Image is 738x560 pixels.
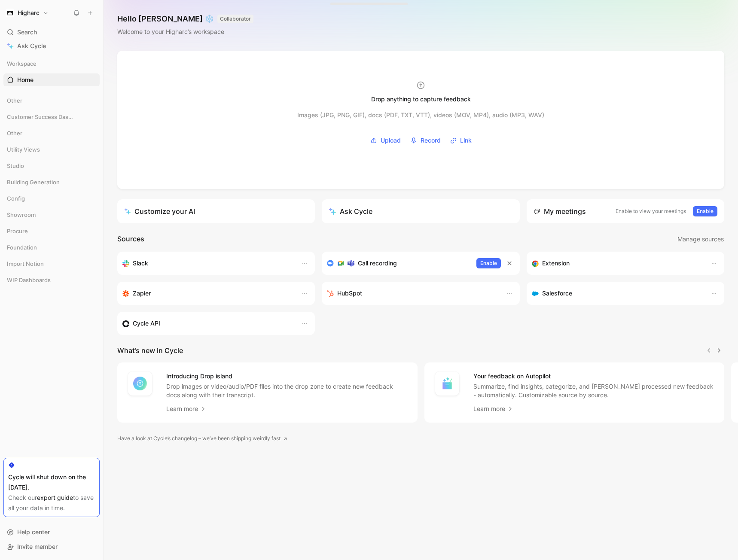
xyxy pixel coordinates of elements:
[37,494,73,501] a: export guide
[532,258,702,268] div: Capture feedback from anywhere on the web
[117,14,253,24] h1: Hello [PERSON_NAME] ❄️
[542,258,570,268] h3: Extension
[3,241,100,256] div: Foundation
[322,199,519,223] button: Ask Cycle
[476,258,501,268] button: Enable
[3,7,51,19] button: HigharcHigharc
[3,159,100,172] div: Studio
[616,207,686,216] p: Enable to view your meetings
[327,258,469,268] div: Record & transcribe meetings from Zoom, Meet & Teams.
[3,143,100,158] div: Utility Views
[3,241,100,254] div: Foundation
[17,27,37,37] span: Search
[3,274,100,289] div: WIP Dashboards
[122,258,293,268] div: Sync your customers, send feedback and get updates in Slack
[7,227,28,235] span: Procure
[3,159,100,175] div: Studio
[367,134,404,147] button: Upload
[7,178,60,186] span: Building Generation
[3,176,100,189] div: Building Generation
[7,243,37,252] span: Foundation
[3,94,100,107] div: Other
[677,234,724,244] span: Manage sources
[3,110,100,126] div: Customer Success Dashboards
[337,288,362,298] h3: HubSpot
[3,540,100,553] div: Invite member
[6,9,14,17] img: Higharc
[17,528,50,536] span: Help center
[7,194,25,203] span: Config
[697,207,714,216] span: Enable
[7,129,22,137] span: Other
[166,382,407,399] p: Drop images or video/audio/PDF files into the drop zone to create new feedback docs along with th...
[297,110,544,120] div: Images (JPG, PNG, GIF), docs (PDF, TXT, VTT), videos (MOV, MP4), audio (MP3, WAV)
[677,234,724,245] button: Manage sources
[3,257,100,273] div: Import Notion
[3,73,100,86] a: Home
[7,276,51,284] span: WIP Dashboards
[122,318,293,329] div: Sync customers & send feedback from custom sources. Get inspired by our favorite use case
[166,404,207,414] a: Learn more
[542,288,572,298] h3: Salesforce
[3,225,100,240] div: Procure
[117,27,253,37] div: Welcome to your Higharc’s workspace
[17,543,58,550] span: Invite member
[133,258,148,268] h3: Slack
[329,206,372,216] div: Ask Cycle
[3,225,100,237] div: Procure
[122,288,293,298] div: Capture feedback from thousands of sources with Zapier (survey results, recordings, sheets, etc).
[3,208,100,224] div: Showroom
[460,135,472,146] span: Link
[3,274,100,286] div: WIP Dashboards
[8,493,95,513] div: Check our to save all your data in time.
[7,145,40,154] span: Utility Views
[3,192,100,205] div: Config
[117,345,183,356] h2: What’s new in Cycle
[17,76,34,84] span: Home
[117,234,144,245] h2: Sources
[3,143,100,156] div: Utility Views
[421,135,441,146] span: Record
[3,192,100,207] div: Config
[166,371,407,381] h4: Introducing Drop island
[480,259,497,268] span: Enable
[3,127,100,140] div: Other
[358,258,397,268] h3: Call recording
[534,206,586,216] div: My meetings
[3,110,100,123] div: Customer Success Dashboards
[3,40,100,52] a: Ask Cycle
[7,113,76,121] span: Customer Success Dashboards
[117,434,287,443] a: Have a look at Cycle’s changelog – we’ve been shipping weirdly fast
[8,472,95,493] div: Cycle will shut down on the [DATE].
[3,127,100,142] div: Other
[17,41,46,51] span: Ask Cycle
[124,206,195,216] div: Customize your AI
[3,208,100,221] div: Showroom
[18,9,40,17] h1: Higharc
[3,57,100,70] div: Workspace
[133,318,160,329] h3: Cycle API
[3,176,100,191] div: Building Generation
[217,15,253,23] button: COLLABORATOR
[7,96,22,105] span: Other
[7,210,36,219] span: Showroom
[473,371,714,381] h4: Your feedback on Autopilot
[473,382,714,399] p: Summarize, find insights, categorize, and [PERSON_NAME] processed new feedback - automatically. C...
[133,288,151,298] h3: Zapier
[3,94,100,110] div: Other
[3,526,100,539] div: Help center
[7,259,44,268] span: Import Notion
[7,59,37,68] span: Workspace
[447,134,475,147] button: Link
[3,257,100,270] div: Import Notion
[473,404,514,414] a: Learn more
[117,199,315,223] a: Customize your AI
[3,26,100,39] div: Search
[407,134,444,147] button: Record
[7,161,24,170] span: Studio
[381,135,401,146] span: Upload
[371,94,471,104] div: Drop anything to capture feedback
[693,206,717,216] button: Enable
